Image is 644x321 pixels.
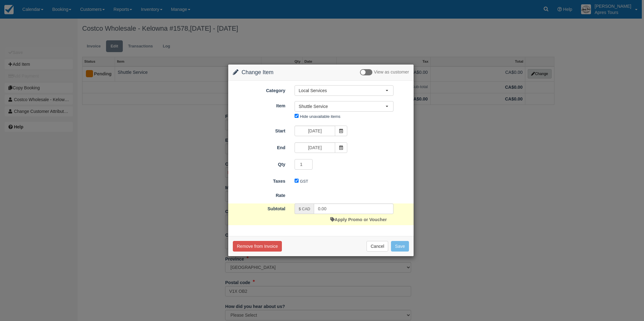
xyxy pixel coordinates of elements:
button: Shuttle Service [295,101,393,112]
label: End [228,142,290,151]
label: Subtotal [228,203,290,212]
label: Item [228,100,290,109]
span: Change Item [242,69,273,75]
span: Local Services [299,87,385,94]
button: Remove from Invoice [233,241,282,252]
button: Save [391,241,409,252]
span: View as customer [374,70,409,75]
label: Qty [228,159,290,168]
label: Taxes [228,176,290,185]
label: Start [228,126,290,134]
span: Shuttle Service [299,103,385,109]
label: Hide unavailable items [300,114,340,119]
label: Rate [228,190,290,199]
label: Category [228,85,290,94]
button: Cancel [366,241,388,252]
a: Apply Promo or Voucher [330,217,387,222]
label: GST [300,179,308,184]
small: $ CAD [299,207,310,211]
button: Local Services [295,85,393,96]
